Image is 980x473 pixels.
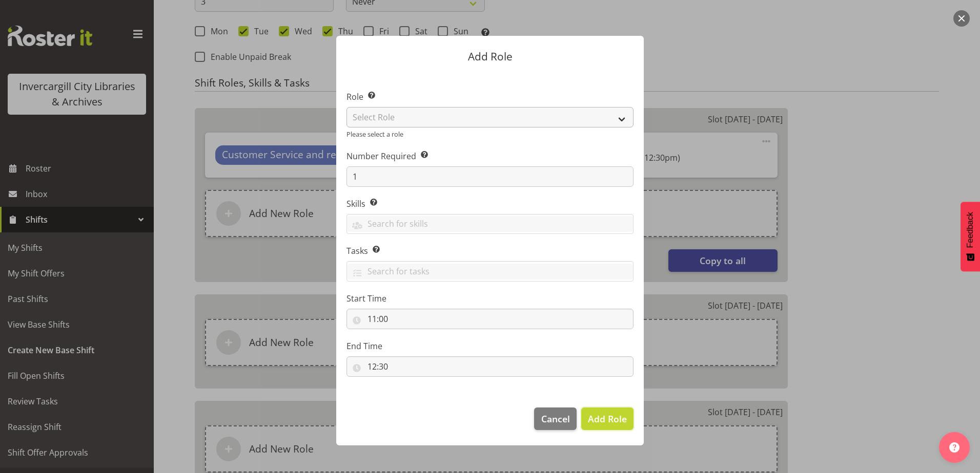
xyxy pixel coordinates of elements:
[346,91,634,103] label: Role
[346,51,634,62] p: Add Role
[346,356,634,377] input: Click to select...
[346,292,634,305] label: Start Time
[346,150,634,162] label: Number Required
[347,264,633,279] input: Search for tasks
[961,202,980,271] button: Feedback - Show survey
[346,130,634,139] p: Please select a role
[347,216,633,232] input: Search for skills
[346,245,634,257] label: Tasks
[534,407,576,430] button: Cancel
[346,198,634,210] label: Skills
[588,413,627,425] span: Add Role
[966,212,975,248] span: Feedback
[581,407,634,430] button: Add Role
[346,340,634,352] label: End Time
[949,442,959,453] img: help-xxl-2.png
[346,309,634,329] input: Click to select...
[541,412,570,425] span: Cancel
